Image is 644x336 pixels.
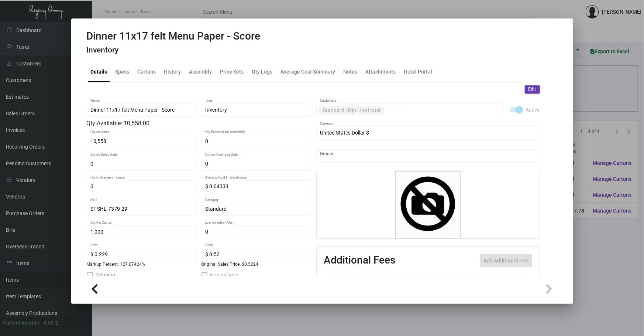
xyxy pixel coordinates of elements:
input: Add new.. [386,107,500,113]
div: Current version: [3,319,41,327]
h4: Inventory [87,45,261,55]
div: Qty Logs [252,68,273,76]
span: Edit [528,86,536,92]
div: Notes [344,68,358,76]
div: Attachments [366,68,396,76]
button: Edit [525,85,540,94]
div: Average Cost Summary [281,68,335,76]
div: Specs [116,68,130,76]
div: Details [91,68,107,76]
span: Shipping [96,271,116,279]
button: Add Additional Fee [480,254,532,267]
div: 0.51.2 [44,319,58,327]
div: Cartons [138,68,156,76]
h2: Dinner 11x17 felt Menu Paper - Score [87,30,261,43]
div: Assembly [189,68,212,76]
h2: Additional Fees [324,254,396,267]
mat-chip: Standard High Line Hotel [318,106,385,115]
div: Qty Available: 10,558.00 [87,119,310,128]
span: Non-sellable [210,271,238,279]
input: Add new.. [320,153,536,159]
div: Hotel Portal [404,68,433,76]
div: Price Sets [220,68,244,76]
div: History [164,68,181,76]
span: Active [526,105,540,114]
span: Add Additional Fee [484,258,528,264]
